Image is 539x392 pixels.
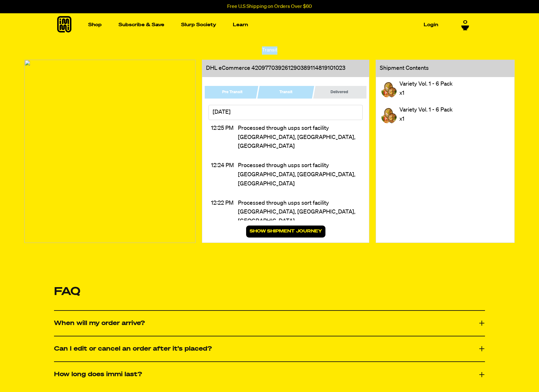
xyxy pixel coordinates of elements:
img: Variety Vol. 1 - 6 Pack [381,108,397,124]
button: Can I edit or cancel an order after it’s placed? [54,343,485,355]
a: Login [421,20,441,30]
nav: Main navigation [86,13,441,36]
div: x 1 [399,115,404,124]
h2: FAQ [54,274,485,310]
div: Processed through usps sort facility [238,124,360,133]
span: [DATE] [213,108,231,117]
div: x 1 [399,89,404,98]
div: Processed through usps sort facility [238,161,360,170]
div: Variety Vol. 1 - 6 Pack [399,106,453,115]
button: When will my order arrive? [54,317,485,329]
span: DHL eCommerce [206,65,251,71]
span: [GEOGRAPHIC_DATA], [GEOGRAPHIC_DATA], [GEOGRAPHIC_DATA] [238,170,360,189]
a: 0 [461,20,469,30]
div: Variety Vol. 1 - 6 Pack [399,80,453,89]
a: Shop [86,20,104,30]
section: Shipment Contents [376,60,514,77]
span: Pre Transit [222,89,243,96]
span: Delivered [330,89,348,96]
a: Slurp Society [179,20,219,30]
a: 420977039261290389114819101023 [251,65,345,71]
p: Free U.S Shipping on Orders Over $60 [227,4,312,9]
span: [GEOGRAPHIC_DATA], [GEOGRAPHIC_DATA], [GEOGRAPHIC_DATA] [238,208,360,226]
div: Transit [262,46,277,55]
a: Learn [230,20,251,30]
span: Transit [279,89,292,96]
div: Processed through usps sort facility [238,199,360,208]
button: Show shipment journey [246,226,325,238]
button: How long does immi last? [54,369,485,380]
img: Variety Vol. 1 - 6 Pack [381,82,397,98]
div: 12:22 PM [211,197,238,226]
div: 12:25 PM [211,123,238,151]
div: 12:24 PM [211,160,238,188]
a: Subscribe & Save [116,20,167,30]
span: [GEOGRAPHIC_DATA], [GEOGRAPHIC_DATA], [GEOGRAPHIC_DATA] [238,133,360,151]
span: 0 [463,20,467,25]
